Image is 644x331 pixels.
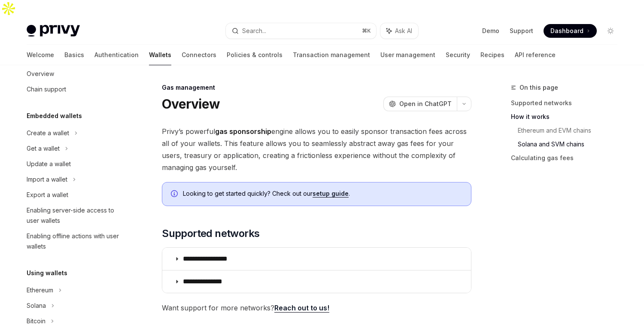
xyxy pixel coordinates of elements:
span: ⌘ K [362,27,371,34]
div: Enabling offline actions with user wallets [27,231,125,252]
a: Export a wallet [20,187,130,203]
a: Reach out to us! [274,304,329,313]
a: Welcome [27,45,54,65]
div: Solana [27,301,46,311]
h5: Using wallets [27,268,67,278]
a: How it works [511,110,624,124]
div: Chain support [27,84,66,94]
span: Open in ChatGPT [399,100,452,108]
a: Dashboard [544,24,597,38]
div: Overview [27,69,54,79]
a: Calculating gas fees [511,151,624,165]
a: Overview [20,66,130,82]
a: Supported networks [511,96,624,110]
a: Authentication [94,45,139,65]
h1: Overview [162,96,220,112]
a: Support [510,27,533,35]
span: Looking to get started quickly? Check out our . [183,189,462,198]
a: Security [446,45,470,65]
a: Transaction management [293,45,370,65]
a: Policies & controls [227,45,283,65]
a: Solana and SVM chains [518,137,624,151]
div: Get a wallet [27,143,60,154]
a: setup guide [313,190,349,197]
span: Dashboard [550,27,583,35]
a: Demo [482,27,499,35]
span: Supported networks [162,227,259,240]
div: Update a wallet [27,159,71,169]
button: Search...⌘K [226,23,376,39]
a: Recipes [480,45,504,65]
a: Update a wallet [20,156,130,172]
img: light logo [27,25,80,37]
a: Enabling server-side access to user wallets [20,203,130,228]
span: Want support for more networks? [162,302,471,314]
a: Enabling offline actions with user wallets [20,228,130,254]
span: Privy’s powerful engine allows you to easily sponsor transaction fees across all of your wallets.... [162,125,471,173]
a: Basics [64,45,84,65]
a: Connectors [182,45,216,65]
button: Toggle dark mode [604,24,617,38]
div: Import a wallet [27,174,67,185]
div: Export a wallet [27,190,68,200]
div: Gas management [162,83,471,92]
span: On this page [519,82,558,93]
a: Chain support [20,82,130,97]
div: Bitcoin [27,316,46,326]
div: Ethereum [27,285,53,295]
div: Create a wallet [27,128,69,138]
div: Search... [242,26,266,36]
a: Wallets [149,45,171,65]
button: Open in ChatGPT [383,97,457,111]
div: Enabling server-side access to user wallets [27,205,125,226]
a: User management [380,45,435,65]
svg: Info [171,190,179,199]
a: Ethereum and EVM chains [518,124,624,137]
a: API reference [515,45,556,65]
strong: gas sponsorship [215,127,271,136]
span: Ask AI [395,27,412,35]
button: Ask AI [380,23,418,39]
h5: Embedded wallets [27,111,82,121]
